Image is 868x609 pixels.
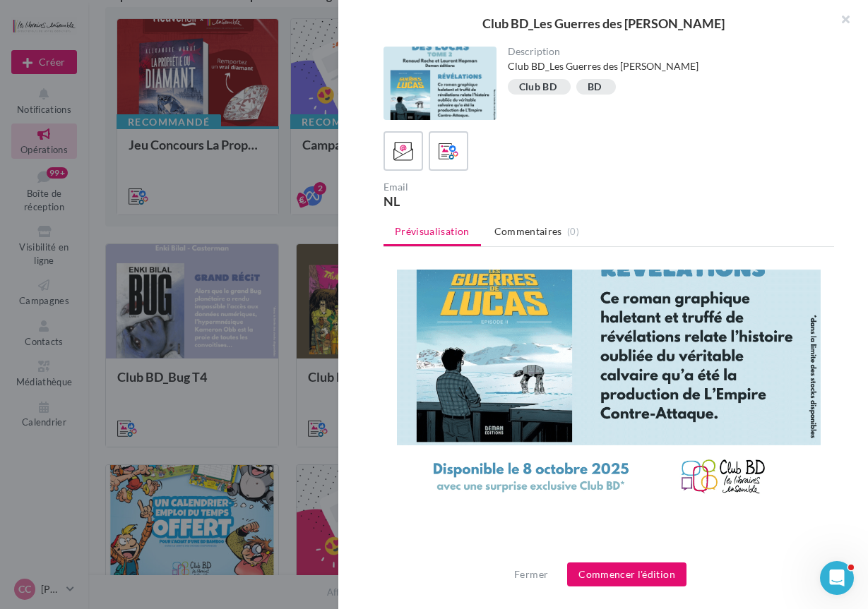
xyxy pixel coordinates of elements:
[508,59,824,73] div: Club BD_Les Guerres des [PERSON_NAME]
[519,82,557,92] div: Club BD
[361,17,845,30] div: Club BD_Les Guerres des [PERSON_NAME]
[384,195,603,207] div: NL
[567,562,686,586] button: Commencer l'édition
[820,561,854,595] iframe: Intercom live chat
[588,82,602,92] div: BD
[508,47,824,56] div: Description
[494,224,562,239] span: Commentaires
[384,182,603,192] div: Email
[509,566,554,583] button: Fermer
[567,226,579,237] span: (0)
